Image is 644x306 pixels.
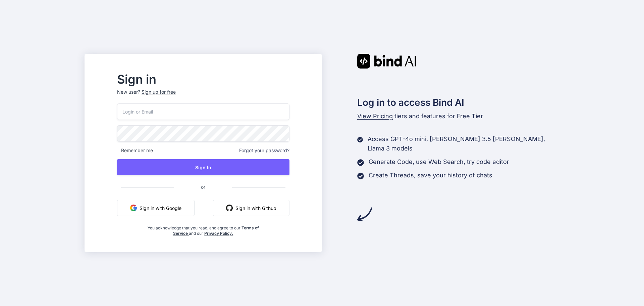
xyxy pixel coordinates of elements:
button: Sign in with Google [117,200,195,216]
p: Access GPT-4o mini, [PERSON_NAME] 3.5 [PERSON_NAME], Llama 3 models [368,134,559,153]
img: arrow [357,207,372,222]
img: github [226,205,233,211]
span: Remember me [117,147,153,154]
input: Login or Email [117,103,289,120]
img: google [130,205,137,211]
p: tiers and features for Free Tier [357,112,560,121]
p: New user? [117,89,289,103]
div: You acknowledge that you read, and agree to our and our [146,221,261,236]
img: Bind AI logo [357,54,416,69]
button: Sign in with Github [213,200,289,216]
span: View Pricing [357,113,393,120]
span: or [174,179,232,195]
p: Generate Code, use Web Search, try code editor [369,157,509,167]
span: Forgot your password? [239,147,289,154]
a: Terms of Service [173,225,259,236]
button: Sign In [117,159,289,175]
div: Sign up for free [142,89,176,95]
a: Privacy Policy. [204,231,233,236]
p: Create Threads, save your history of chats [369,171,492,180]
h2: Log in to access Bind AI [357,95,560,110]
h2: Sign in [117,74,289,85]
